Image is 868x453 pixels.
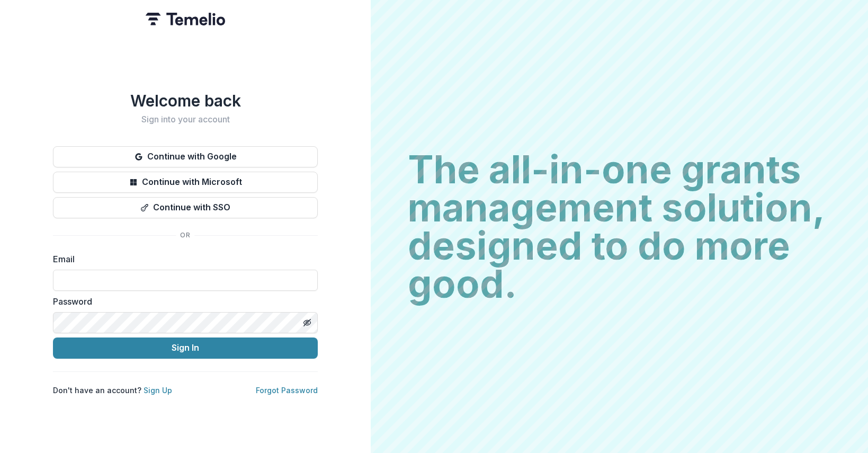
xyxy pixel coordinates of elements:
button: Continue with Google [53,146,318,167]
button: Toggle password visibility [299,314,316,331]
label: Password [53,295,311,308]
button: Sign In [53,337,318,359]
p: Don't have an account? [53,385,172,396]
a: Sign Up [144,386,172,395]
button: Continue with Microsoft [53,172,318,193]
label: Email [53,253,311,265]
h2: Sign into your account [53,114,318,125]
h1: Welcome back [53,91,318,110]
a: Forgot Password [256,386,318,395]
img: Temelio [146,13,225,25]
button: Continue with SSO [53,197,318,218]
